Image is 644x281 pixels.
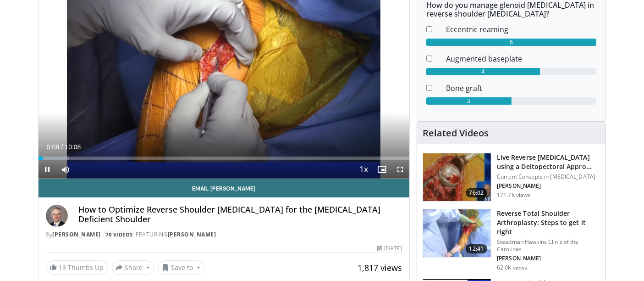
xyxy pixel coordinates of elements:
img: 326034_0000_1.png.150x105_q85_crop-smart_upscale.jpg [423,209,491,257]
span: 12:41 [466,244,488,253]
a: Email [PERSON_NAME] [39,179,410,197]
h3: Reverse Total Shoulder Arthroplasty: Steps to get it right [497,209,600,236]
button: Fullscreen [391,160,409,179]
a: 76:02 Live Reverse [MEDICAL_DATA] using a Deltopectoral Appro… Current Concepts in [MEDICAL_DATA]... [423,153,600,202]
button: Share [112,260,154,275]
p: Current Concepts in [MEDICAL_DATA] [497,173,600,180]
a: [PERSON_NAME] [53,230,101,238]
p: 171.7K views [497,191,530,199]
img: Avatar [46,205,68,227]
div: [DATE] [377,244,402,253]
button: Save to [158,260,204,275]
span: 0:08 [47,143,59,151]
p: Steadman Hawkins Clinic of the Carolinas [497,238,600,253]
button: Pause [39,160,57,179]
a: 70 Videos [103,230,136,238]
div: 4 [426,68,540,75]
img: 684033_3.png.150x105_q85_crop-smart_upscale.jpg [423,153,491,201]
p: 62.0K views [497,264,527,271]
p: [PERSON_NAME] [497,182,600,190]
div: Progress Bar [39,157,410,160]
span: 10:08 [65,143,81,151]
p: [PERSON_NAME] [497,255,600,262]
a: 12:41 Reverse Total Shoulder Arthroplasty: Steps to get it right Steadman Hawkins Clinic of the C... [423,209,600,271]
button: Playback Rate [354,160,373,179]
button: Mute [57,160,75,179]
dd: Eccentric reaming [439,24,603,35]
span: 13 [59,263,66,272]
h6: How do you manage glenoid [MEDICAL_DATA] in reverse shoulder [MEDICAL_DATA]? [426,1,596,18]
dd: Augmented baseplate [439,53,603,64]
dd: Bone graft [439,83,603,94]
button: Enable picture-in-picture mode [373,160,391,179]
span: 76:02 [466,188,488,197]
a: [PERSON_NAME] [168,230,216,238]
a: 13 Thumbs Up [46,260,108,275]
span: / [61,143,63,151]
h3: Live Reverse [MEDICAL_DATA] using a Deltopectoral Appro… [497,153,600,171]
div: 3 [426,97,512,105]
h4: Related Videos [423,128,489,139]
span: 1,817 views [358,262,402,273]
div: By FEATURING [46,230,402,239]
h4: How to Optimize Reverse Shoulder [MEDICAL_DATA] for the [MEDICAL_DATA] Deficient Shoulder [79,205,402,225]
div: 6 [426,39,596,46]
